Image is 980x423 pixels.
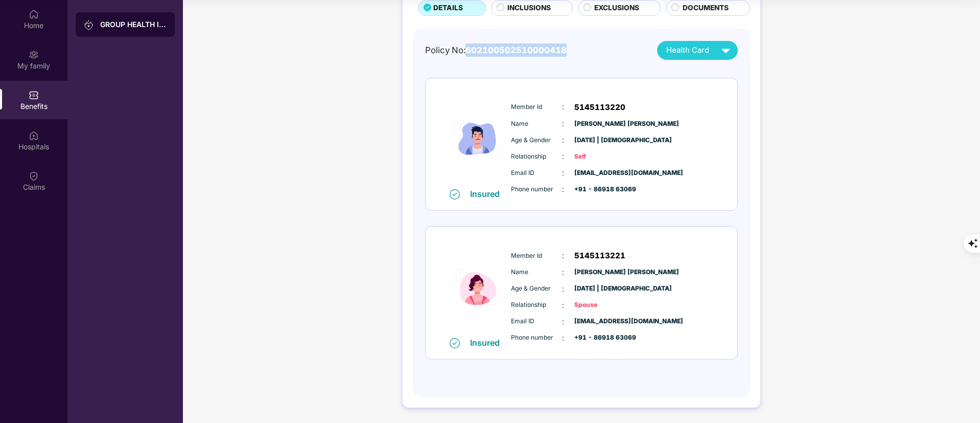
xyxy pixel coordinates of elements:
[562,184,564,195] span: :
[574,250,625,262] span: 5145113221
[717,41,735,59] img: svg+xml;base64,PHN2ZyB4bWxucz0iaHR0cDovL3d3dy53My5vcmcvMjAwMC9zdmciIHZpZXdCb3g9IjAgMCAyNCAyNCIgd2...
[29,9,39,19] img: svg+xml;base64,PHN2ZyBpZD0iSG9tZSIgeG1sbnM9Imh0dHA6Ly93d3cudzMub3JnLzIwMDAvc3ZnIiB3aWR0aD0iMjAiIG...
[511,333,562,343] span: Phone number
[574,317,625,326] span: [EMAIL_ADDRESS][DOMAIN_NAME]
[574,136,625,145] span: [DATE] | [DEMOGRAPHIC_DATA]
[562,135,564,146] span: :
[84,20,94,30] img: svg+xml;base64,PHN2ZyB3aWR0aD0iMjAiIGhlaWdodD0iMjAiIHZpZXdCb3g9IjAgMCAyMCAyMCIgZmlsbD0ibm9uZSIgeG...
[562,250,564,261] span: :
[666,44,709,56] span: Health Card
[450,338,460,348] img: svg+xml;base64,PHN2ZyB4bWxucz0iaHR0cDovL3d3dy53My5vcmcvMjAwMC9zdmciIHdpZHRoPSIxNiIgaGVpZ2h0PSIxNi...
[574,300,625,310] span: Spouse
[29,170,39,181] img: svg+xml;base64,PHN2ZyBpZD0iQ2xhaW0iIHhtbG5zPSJodHRwOi8vd3d3LnczLm9yZy8yMDAwL3N2ZyIgd2lkdGg9IjIwIi...
[511,251,562,261] span: Member Id
[447,237,508,337] img: icon
[29,130,39,140] img: svg+xml;base64,PHN2ZyBpZD0iSG9zcGl0YWxzIiB4bWxucz0iaHR0cDovL3d3dy53My5vcmcvMjAwMC9zdmciIHdpZHRoPS...
[511,268,562,277] span: Name
[511,185,562,194] span: Phone number
[100,19,167,30] div: GROUP HEALTH INSURANCE
[657,41,738,60] button: Health Card
[562,267,564,278] span: :
[574,152,625,162] span: Self
[511,152,562,162] span: Relationship
[562,316,564,327] span: :
[562,300,564,311] span: :
[574,333,625,343] span: +91 - 86918 63069
[594,3,639,14] span: EXCLUSIONS
[511,168,562,178] span: Email ID
[29,90,39,100] img: svg+xml;base64,PHN2ZyBpZD0iQmVuZWZpdHMiIHhtbG5zPSJodHRwOi8vd3d3LnczLm9yZy8yMDAwL3N2ZyIgd2lkdGg9Ij...
[574,119,625,129] span: [PERSON_NAME] [PERSON_NAME]
[507,3,551,14] span: INCLUSIONS
[562,167,564,179] span: :
[574,284,625,294] span: [DATE] | [DEMOGRAPHIC_DATA]
[511,119,562,129] span: Name
[450,189,460,199] img: svg+xml;base64,PHN2ZyB4bWxucz0iaHR0cDovL3d3dy53My5vcmcvMjAwMC9zdmciIHdpZHRoPSIxNiIgaGVpZ2h0PSIxNi...
[511,300,562,310] span: Relationship
[470,338,506,348] div: Insured
[511,317,562,326] span: Email ID
[425,43,567,57] div: Policy No:
[574,168,625,178] span: [EMAIL_ADDRESS][DOMAIN_NAME]
[562,101,564,113] span: :
[511,102,562,112] span: Member Id
[562,332,564,344] span: :
[562,283,564,295] span: :
[574,101,625,114] span: 5145113220
[470,189,506,199] div: Insured
[574,185,625,194] span: +91 - 86918 63069
[574,268,625,277] span: [PERSON_NAME] [PERSON_NAME]
[433,3,463,14] span: DETAILS
[562,151,564,162] span: :
[29,49,39,59] img: svg+xml;base64,PHN2ZyB3aWR0aD0iMjAiIGhlaWdodD0iMjAiIHZpZXdCb3g9IjAgMCAyMCAyMCIgZmlsbD0ibm9uZSIgeG...
[465,45,567,55] span: 602100502510000418
[562,118,564,129] span: :
[511,284,562,294] span: Age & Gender
[511,136,562,145] span: Age & Gender
[447,89,508,189] img: icon
[683,3,729,14] span: DOCUMENTS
